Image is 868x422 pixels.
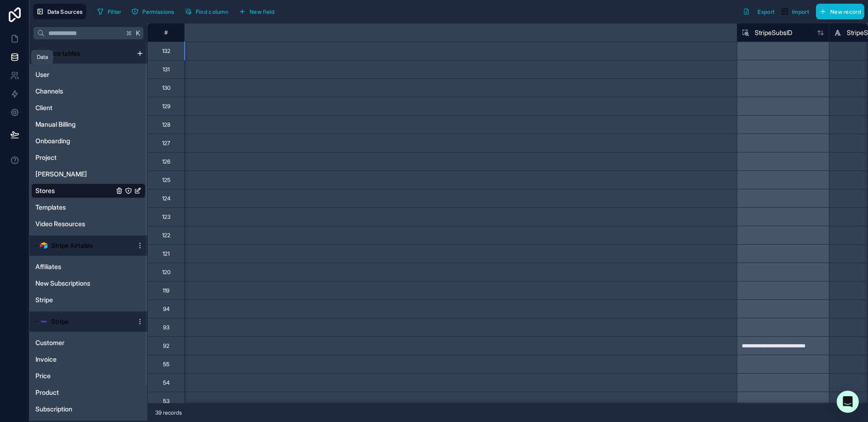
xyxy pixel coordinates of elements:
span: Client [35,103,52,112]
div: Project [31,150,146,165]
div: Invoice [31,352,146,367]
a: Stripe [35,295,123,305]
span: Filter [108,8,122,15]
div: 92 [163,342,169,350]
button: Data Sources [33,4,86,19]
a: Onboarding [35,136,114,146]
button: Noloco tables [31,47,133,60]
div: Rex [31,167,146,182]
div: 120 [162,269,170,276]
div: 121 [163,250,169,258]
span: Customer [35,338,64,347]
div: Product [31,385,146,400]
span: New Subscriptions [35,279,90,288]
a: Video Resources [35,219,114,229]
a: Customer [35,338,123,347]
span: 39 records [155,409,182,416]
span: Project [35,153,57,162]
div: 132 [162,47,170,55]
span: Stores [35,186,55,195]
button: Airtable LogoStripe Airtable [31,239,133,252]
button: Find column [181,5,232,18]
a: Manual Billing [35,120,114,129]
a: New Subscriptions [35,279,123,288]
div: Video Resources [31,217,146,231]
a: Subscription [35,404,123,414]
div: 127 [162,140,170,147]
span: New field [250,8,275,15]
a: Invoice [35,355,123,364]
div: 129 [162,103,170,110]
div: 125 [162,176,170,184]
span: Onboarding [35,136,70,146]
div: Customer [31,335,146,350]
div: Stripe [31,293,146,307]
span: Subscription [35,404,72,414]
a: Stores [35,186,114,195]
button: New record [816,4,864,19]
button: New field [235,5,278,18]
div: 122 [162,232,170,239]
div: Affiliates [31,259,146,274]
span: User [35,70,49,79]
button: Stripe [31,315,133,328]
div: Stores [31,183,146,198]
span: Permissions [142,8,174,15]
div: 54 [163,379,169,387]
a: [PERSON_NAME] [35,170,114,179]
div: Channels [31,84,146,99]
img: svg+xml,%3c [40,318,47,325]
a: Templates [35,203,114,212]
span: New record [830,8,861,15]
div: Data [37,53,48,61]
div: Onboarding [31,134,146,148]
div: Manual Billing [31,117,146,132]
span: Stripe [35,295,53,305]
span: [PERSON_NAME] [35,170,87,179]
button: Permissions [128,5,177,18]
div: # [155,29,177,36]
span: Affiliates [35,262,61,271]
div: 53 [163,398,169,405]
div: Client [31,100,146,115]
a: User [35,70,114,79]
span: K [135,30,141,36]
div: User [31,67,146,82]
div: 93 [163,324,169,331]
button: Export [740,4,778,19]
div: Subscription [31,402,146,416]
div: 126 [162,158,170,165]
span: Stripe [51,317,69,326]
a: Permissions [128,5,181,18]
span: Product [35,388,59,397]
span: Noloco tables [40,49,80,58]
span: Templates [35,203,66,212]
span: Data Sources [47,8,83,15]
a: Price [35,371,123,381]
span: Find column [196,8,228,15]
div: 131 [163,66,169,73]
div: New Subscriptions [31,276,146,291]
div: 123 [162,213,170,221]
span: Stripe Airtable [51,241,93,250]
a: Affiliates [35,262,123,271]
div: Price [31,369,146,383]
a: Product [35,388,123,397]
span: Price [35,371,51,381]
span: StripeSubsID [755,28,792,37]
span: Channels [35,87,63,96]
span: Import [792,8,809,15]
div: Open Intercom Messenger [837,391,859,413]
div: 124 [162,195,170,202]
a: Client [35,103,114,112]
div: 94 [163,305,169,313]
a: New record [812,4,864,19]
span: Manual Billing [35,120,76,129]
span: Export [757,8,775,15]
button: Import [778,4,812,19]
a: Project [35,153,114,162]
img: Airtable Logo [40,242,47,249]
div: Templates [31,200,146,215]
a: Channels [35,87,114,96]
div: 55 [163,361,169,368]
